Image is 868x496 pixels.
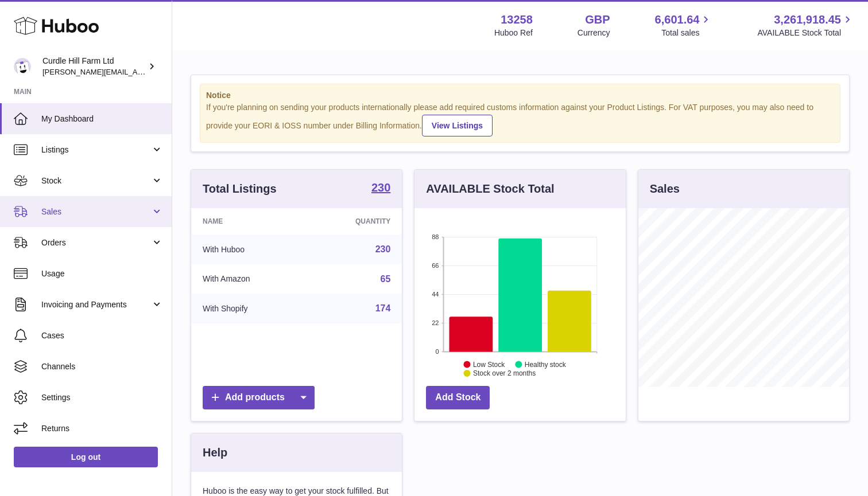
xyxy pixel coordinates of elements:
[206,90,834,101] strong: Notice
[661,28,712,38] span: Total sales
[41,237,151,248] span: Orders
[375,303,391,313] a: 174
[206,102,834,136] div: If you're planning on sending your products internationally please add required customs informati...
[473,369,536,377] text: Stock over 2 months
[41,299,151,310] span: Invoicing and Payments
[191,294,307,323] td: With Shopify
[432,233,439,240] text: 88
[501,12,533,28] strong: 13258
[426,386,490,409] a: Add Stock
[473,360,505,368] text: Low Stock
[494,28,533,38] div: Huboo Ref
[774,12,841,28] span: 3,261,918.45
[14,58,31,75] img: miranda@diddlysquatfarmshop.com
[757,12,854,38] a: 3,261,918.45 AVAILABLE Stock Total
[655,12,713,38] a: 6,601.64 Total sales
[191,208,307,235] th: Name
[381,274,391,284] a: 65
[42,56,146,77] div: Curdle Hill Farm Ltd
[203,181,277,197] h3: Total Listings
[41,268,163,279] span: Usage
[375,244,391,254] a: 230
[191,264,307,294] td: With Amazon
[42,67,230,76] span: [PERSON_NAME][EMAIL_ADDRESS][DOMAIN_NAME]
[41,206,151,217] span: Sales
[371,182,390,193] strong: 230
[371,182,390,196] a: 230
[41,330,163,341] span: Cases
[307,208,402,235] th: Quantity
[436,348,439,355] text: 0
[14,447,158,467] a: Log out
[203,445,227,460] h3: Help
[41,392,163,403] span: Settings
[578,28,610,38] div: Currency
[41,175,151,186] span: Stock
[650,181,680,197] h3: Sales
[41,361,163,372] span: Channels
[203,386,315,409] a: Add products
[191,235,307,264] td: With Huboo
[757,28,854,38] span: AVAILABLE Stock Total
[432,291,439,298] text: 44
[422,115,493,136] a: View Listings
[655,12,700,28] span: 6,601.64
[41,114,163,124] span: My Dashboard
[41,423,163,434] span: Returns
[426,181,554,197] h3: AVAILABLE Stock Total
[525,360,567,368] text: Healthy stock
[432,319,439,326] text: 22
[585,12,610,28] strong: GBP
[432,262,439,269] text: 66
[41,144,151,155] span: Listings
